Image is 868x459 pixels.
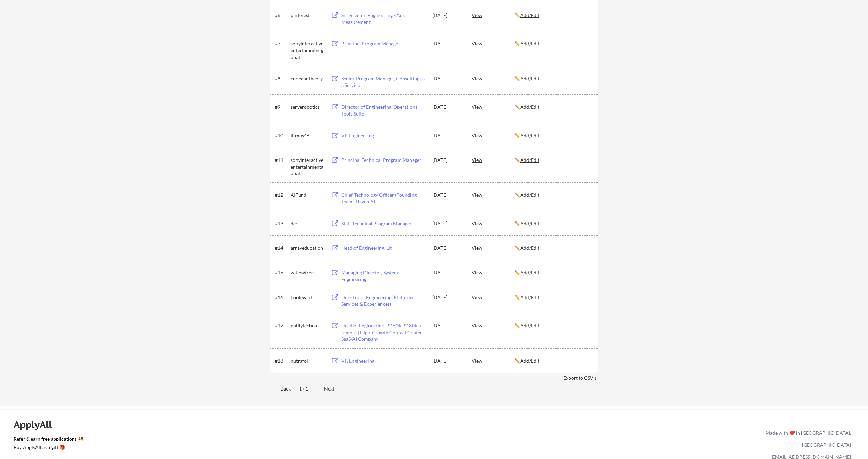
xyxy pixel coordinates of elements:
[341,357,426,364] div: VP, Engineering
[515,132,592,139] div: ✏️
[291,294,325,301] div: boulevard
[472,154,515,166] div: View
[291,245,325,251] div: arrayeducation
[472,291,515,303] div: View
[472,72,515,85] div: View
[14,444,82,452] a: Buy ApplyAll as a gift 🎁
[515,40,592,47] div: ✏️
[520,133,539,138] u: Add/Edit
[472,129,515,141] div: View
[275,157,288,164] div: #11
[515,12,592,19] div: ✏️
[275,40,288,47] div: #7
[291,322,325,329] div: phillytechco
[14,445,82,450] div: Buy ApplyAll as a gift 🎁
[275,294,288,301] div: #16
[341,322,426,342] div: Head of Engineering | $150K-$180K + remote | High-Growth Contact Center SaaS/AI Company
[472,354,515,367] div: View
[515,192,592,198] div: ✏️
[291,192,325,198] div: AIFund
[432,245,462,251] div: [DATE]
[432,269,462,276] div: [DATE]
[520,157,539,163] u: Add/Edit
[275,104,288,110] div: #9
[472,101,515,113] div: View
[275,245,288,251] div: #14
[515,220,592,227] div: ✏️
[432,220,462,227] div: [DATE]
[14,419,60,430] div: ApplyAll
[472,266,515,278] div: View
[432,157,462,164] div: [DATE]
[520,41,539,46] u: Add/Edit
[432,104,462,110] div: [DATE]
[291,220,325,227] div: deel
[472,9,515,21] div: View
[341,192,426,205] div: Chief Technology Officer (Founding Team)-Haven AI
[275,132,288,139] div: #10
[515,104,592,110] div: ✏️
[341,269,426,282] div: Managing Director, Systems Engineering
[291,104,325,110] div: serverobotics
[275,75,288,82] div: #8
[324,385,342,392] div: Next
[432,40,462,47] div: [DATE]
[291,40,325,60] div: sonyinteractiveentertainmentglobal
[515,75,592,82] div: ✏️
[472,217,515,229] div: View
[341,220,426,227] div: Staff Technical Program Manager
[515,357,592,364] div: ✏️
[291,157,325,177] div: sonyinteractiveentertainmentglobal
[432,12,462,19] div: [DATE]
[472,37,515,49] div: View
[432,192,462,198] div: [DATE]
[520,270,539,275] u: Add/Edit
[341,294,426,307] div: Director of Engineering (Platform Services & Experiences)
[432,322,462,329] div: [DATE]
[341,245,426,251] div: Head of Engineering, Lit
[515,294,592,301] div: ✏️
[291,12,325,19] div: pinterest
[520,104,539,110] u: Add/Edit
[291,132,325,139] div: litmus46
[275,192,288,198] div: #12
[520,245,539,251] u: Add/Edit
[472,242,515,254] div: View
[520,323,539,328] u: Add/Edit
[520,294,539,300] u: Add/Edit
[515,322,592,329] div: ✏️
[515,269,592,276] div: ✏️
[472,319,515,332] div: View
[520,358,539,364] u: Add/Edit
[341,132,426,139] div: VP Engineering
[520,12,539,18] u: Add/Edit
[341,75,426,89] div: Senior Program Manager, Consulting as a Service
[472,188,515,201] div: View
[432,357,462,364] div: [DATE]
[341,104,426,117] div: Director of Engineering, Operations Tools Suite
[291,357,325,364] div: nutrafol
[275,269,288,276] div: #15
[432,75,462,82] div: [DATE]
[515,157,592,164] div: ✏️
[432,132,462,139] div: [DATE]
[275,220,288,227] div: #13
[291,75,325,82] div: codeandtheory
[763,427,851,451] div: Made with ❤️ in [GEOGRAPHIC_DATA], [GEOGRAPHIC_DATA]
[341,12,426,25] div: Sr. Director, Engineering - Ads Measurement
[563,374,598,381] div: Export to CSV ↓
[520,220,539,226] u: Add/Edit
[14,437,623,444] a: Refer & earn free applications 👯‍♀️
[275,357,288,364] div: #18
[515,245,592,251] div: ✏️
[275,322,288,329] div: #17
[299,385,316,392] div: 1 / 1
[270,385,291,392] div: Back
[341,40,426,47] div: Principal Program Manager
[432,294,462,301] div: [DATE]
[520,192,539,198] u: Add/Edit
[291,269,325,276] div: willowtree
[520,76,539,81] u: Add/Edit
[341,157,426,164] div: Principal Technical Program Manager
[275,12,288,19] div: #6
